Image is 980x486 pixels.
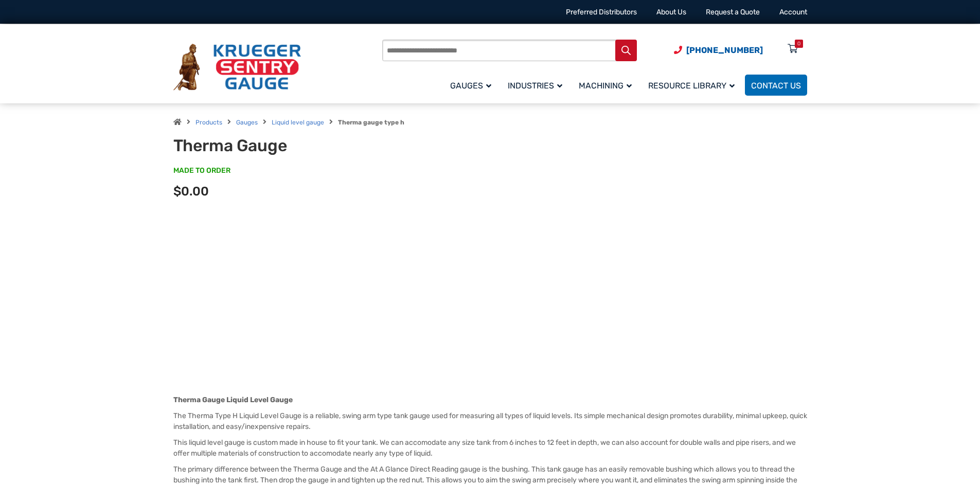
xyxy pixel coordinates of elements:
[272,119,324,126] a: Liquid level gauge
[745,75,807,96] a: Contact Us
[173,166,230,176] span: MADE TO ORDER
[648,81,735,91] span: Resource Library
[173,437,807,459] p: This liquid level gauge is custom made in house to fit your tank. We can accomodate any size tank...
[573,73,642,97] a: Machining
[444,73,502,97] a: Gauges
[173,44,301,91] img: Krueger Sentry Gauge
[338,119,404,126] strong: Therma gauge type h
[508,81,562,91] span: Industries
[173,136,427,155] h1: Therma Gauge
[502,73,573,97] a: Industries
[656,8,686,16] a: About Us
[173,395,293,404] strong: Therma Gauge Liquid Level Gauge
[566,8,637,16] a: Preferred Distributors
[797,40,800,48] div: 0
[686,45,763,55] span: [PHONE_NUMBER]
[173,410,807,432] p: The Therma Type H Liquid Level Gauge is a reliable, swing arm type tank gauge used for measuring ...
[236,119,258,126] a: Gauges
[173,184,209,199] span: $0.00
[642,73,745,97] a: Resource Library
[674,44,763,57] a: Phone Number (920) 434-8860
[195,119,222,126] a: Products
[579,81,632,91] span: Machining
[706,8,760,16] a: Request a Quote
[450,81,491,91] span: Gauges
[779,8,807,16] a: Account
[751,81,801,91] span: Contact Us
